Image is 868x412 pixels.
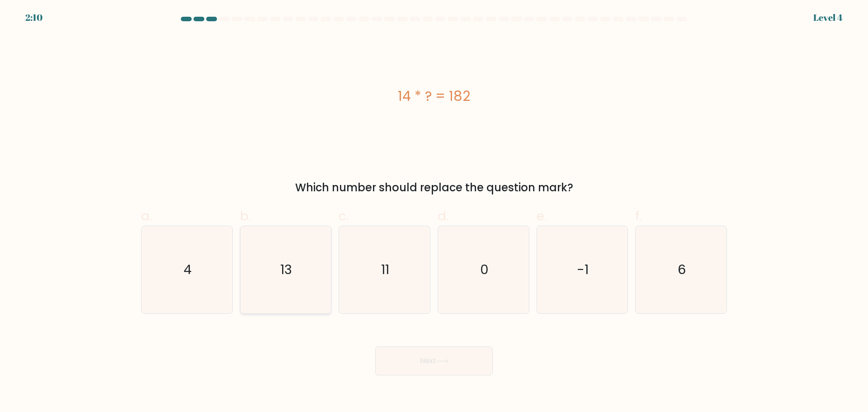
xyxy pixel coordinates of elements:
div: 2:10 [25,11,42,24]
text: 6 [678,260,686,279]
div: 14 * ? = 182 [141,86,727,106]
button: Next [375,346,493,375]
span: f. [635,207,642,225]
span: d. [438,207,448,225]
div: Level 4 [813,11,843,24]
div: Which number should replace the question mark? [146,180,722,196]
span: e. [537,207,547,225]
text: 0 [480,260,489,279]
text: 11 [382,260,390,279]
text: 4 [184,260,192,279]
text: 13 [281,260,292,279]
span: b. [240,207,251,225]
span: c. [339,207,349,225]
text: -1 [577,260,589,279]
span: a. [141,207,152,225]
